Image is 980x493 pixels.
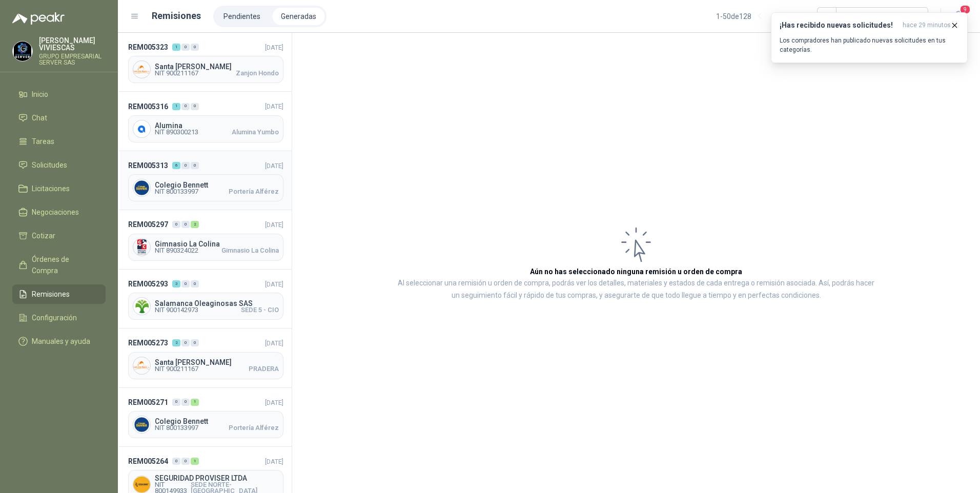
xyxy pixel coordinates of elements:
[229,425,279,431] span: Portería Alférez
[118,33,292,92] a: REM005323100[DATE] Company LogoSanta [PERSON_NAME]NIT 900211167Zanjon Hondo
[265,44,283,51] span: [DATE]
[118,388,292,447] a: REM005271001[DATE] Company LogoColegio BennettNIT 800133997Portería Alférez
[128,42,168,53] span: REM005323
[155,63,279,70] span: Santa [PERSON_NAME]
[215,8,269,25] a: Pendientes
[12,85,106,104] a: Inicio
[172,44,180,51] div: 1
[903,21,951,30] span: hace 29 minutos
[191,221,199,228] div: 2
[172,399,180,406] div: 0
[13,42,32,61] img: Company Logo
[191,458,199,465] div: 1
[155,181,279,189] span: Colegio Bennett
[133,416,150,433] img: Company Logo
[155,418,279,425] span: Colegio Bennett
[12,179,106,198] a: Licitaciones
[172,458,180,465] div: 0
[128,397,168,408] span: REM005271
[12,12,65,25] img: Logo peakr
[12,284,106,304] a: Remisiones
[249,366,279,372] span: PRADERA
[155,248,198,254] span: NIT 890324022
[133,239,150,256] img: Company Logo
[155,359,279,366] span: Santa [PERSON_NAME]
[32,336,90,347] span: Manuales y ayuda
[191,399,199,406] div: 1
[155,240,279,248] span: Gimnasio La Colina
[265,221,283,229] span: [DATE]
[273,8,324,25] a: Generadas
[172,162,180,169] div: 6
[191,162,199,169] div: 0
[12,226,106,245] a: Cotizar
[118,92,292,151] a: REM005316100[DATE] Company LogoAluminaNIT 890300213Alumina Yumbo
[32,159,67,171] span: Solicitudes
[181,280,190,287] div: 0
[118,328,292,387] a: REM005273200[DATE] Company LogoSanta [PERSON_NAME]NIT 900211167PRADERA
[32,207,79,218] span: Negociaciones
[12,250,106,280] a: Órdenes de Compra
[155,70,198,76] span: NIT 900211167
[133,120,150,137] img: Company Logo
[32,112,47,124] span: Chat
[949,7,968,26] button: 9
[32,254,96,276] span: Órdenes de Compra
[155,425,198,431] span: NIT 800133997
[181,339,190,346] div: 0
[118,270,292,328] a: REM005293300[DATE] Company LogoSalamanca Oleaginosas SASNIT 900142973SEDE 5 - CIO
[155,122,279,129] span: Alumina
[32,136,54,147] span: Tareas
[780,36,959,54] p: Los compradores han publicado nuevas solicitudes en tus categorías.
[191,103,199,110] div: 0
[155,475,279,482] span: SEGURIDAD PROVISER LTDA
[128,337,168,348] span: REM005273
[118,210,292,269] a: REM005297002[DATE] Company LogoGimnasio La ColinaNIT 890324022Gimnasio La Colina
[133,357,150,374] img: Company Logo
[133,298,150,315] img: Company Logo
[221,248,279,254] span: Gimnasio La Colina
[128,219,168,230] span: REM005297
[155,366,198,372] span: NIT 900211167
[118,151,292,210] a: REM005313600[DATE] Company LogoColegio BennettNIT 800133997Portería Alférez
[128,456,168,467] span: REM005264
[128,278,168,290] span: REM005293
[12,332,106,351] a: Manuales y ayuda
[181,221,190,228] div: 0
[32,230,55,241] span: Cotizar
[172,280,180,287] div: 3
[152,9,201,23] h1: Remisiones
[191,44,199,51] div: 0
[172,339,180,346] div: 2
[39,37,106,51] p: [PERSON_NAME] VIVIESCAS
[128,160,168,171] span: REM005313
[265,399,283,406] span: [DATE]
[716,8,784,25] div: 1 - 50 de 128
[155,300,279,307] span: Salamanca Oleaginosas SAS
[395,277,877,302] p: Al seleccionar una remisión u orden de compra, podrás ver los detalles, materiales y estados de c...
[530,266,742,277] h3: Aún no has seleccionado ninguna remisión u orden de compra
[780,21,899,30] h3: ¡Has recibido nuevas solicitudes!
[32,89,48,100] span: Inicio
[265,458,283,465] span: [DATE]
[32,183,70,194] span: Licitaciones
[172,103,180,110] div: 1
[155,129,198,135] span: NIT 890300213
[181,44,190,51] div: 0
[133,476,150,493] img: Company Logo
[265,280,283,288] span: [DATE]
[191,280,199,287] div: 0
[181,162,190,169] div: 0
[191,339,199,346] div: 0
[265,162,283,170] span: [DATE]
[181,458,190,465] div: 0
[181,103,190,110] div: 0
[32,312,77,323] span: Configuración
[12,108,106,128] a: Chat
[229,189,279,195] span: Portería Alférez
[265,339,283,347] span: [DATE]
[236,70,279,76] span: Zanjon Hondo
[12,132,106,151] a: Tareas
[232,129,279,135] span: Alumina Yumbo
